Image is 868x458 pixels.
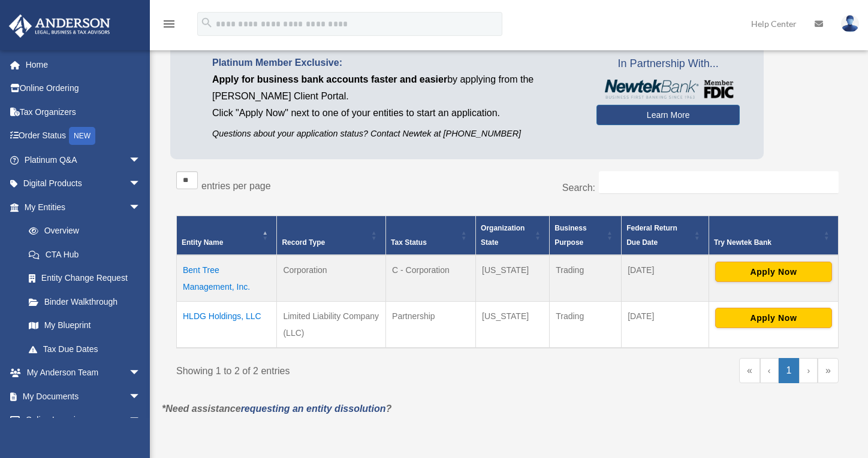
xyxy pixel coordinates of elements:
[212,105,578,122] p: Click "Apply Now" next to one of your entities to start an application.
[841,15,859,32] img: User Pic
[481,224,525,247] span: Organization State
[129,408,153,433] span: arrow_drop_down
[715,262,832,282] button: Apply Now
[176,358,499,380] div: Showing 1 to 2 of 2 entries
[17,266,153,290] a: Entity Change Request
[386,255,476,302] td: C - Corporation
[17,337,153,361] a: Tax Due Dates
[17,314,153,338] a: My Blueprint
[241,404,386,414] a: requesting an entity dissolution
[779,358,800,383] a: 1
[212,74,447,84] span: Apply for business bank accounts faster and easier
[714,235,820,250] div: Try Newtek Bank
[550,255,622,302] td: Trading
[476,216,550,255] th: Organization State: Activate to sort
[391,238,427,247] span: Tax Status
[162,17,176,31] i: menu
[17,219,147,243] a: Overview
[129,361,153,386] span: arrow_drop_down
[177,255,277,302] td: Bent Tree Management, Inc.
[17,242,153,266] a: CTA Hub
[8,408,159,432] a: Online Learningarrow_drop_down
[8,384,159,408] a: My Documentsarrow_drop_down
[212,126,578,141] p: Questions about your application status? Contact Newtek at [PHONE_NUMBER]
[550,301,622,348] td: Trading
[550,216,622,255] th: Business Purpose: Activate to sort
[715,308,832,328] button: Apply Now
[476,301,550,348] td: [US_STATE]
[277,216,386,255] th: Record Type: Activate to sort
[8,77,159,101] a: Online Ordering
[476,255,550,302] td: [US_STATE]
[177,301,277,348] td: HLDG Holdings, LLC
[17,290,153,314] a: Binder Walkthrough
[277,255,386,302] td: Corporation
[177,216,277,255] th: Entity Name: Activate to invert sorting
[8,148,159,172] a: Platinum Q&Aarrow_drop_down
[622,216,709,255] th: Federal Return Due Date: Activate to sort
[799,358,818,383] a: Next
[596,54,740,74] span: In Partnership With...
[386,216,476,255] th: Tax Status: Activate to sort
[386,301,476,348] td: Partnership
[162,404,391,414] em: *Need assistance ?
[277,301,386,348] td: Limited Liability Company (LLC)
[554,224,586,247] span: Business Purpose
[596,105,740,125] a: Learn More
[8,172,159,196] a: Digital Productsarrow_drop_down
[622,301,709,348] td: [DATE]
[8,361,159,385] a: My Anderson Teamarrow_drop_down
[8,195,153,219] a: My Entitiesarrow_drop_down
[8,124,159,148] a: Order StatusNEW
[760,358,779,383] a: Previous
[602,80,734,99] img: NewtekBankLogoSM.png
[8,100,159,124] a: Tax Organizers
[129,384,153,409] span: arrow_drop_down
[182,238,223,247] span: Entity Name
[622,255,709,302] td: [DATE]
[739,358,760,383] a: First
[709,216,838,255] th: Try Newtek Bank : Activate to sort
[5,14,114,38] img: Anderson Advisors Platinum Portal
[162,21,176,31] a: menu
[8,53,159,77] a: Home
[69,127,95,145] div: NEW
[626,224,677,247] span: Federal Return Due Date
[212,54,578,71] p: Platinum Member Exclusive:
[818,358,839,383] a: Last
[129,195,153,220] span: arrow_drop_down
[201,181,271,191] label: entries per page
[562,183,595,193] label: Search:
[282,238,325,247] span: Record Type
[129,172,153,196] span: arrow_drop_down
[200,16,213,29] i: search
[212,71,578,105] p: by applying from the [PERSON_NAME] Client Portal.
[129,148,153,172] span: arrow_drop_down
